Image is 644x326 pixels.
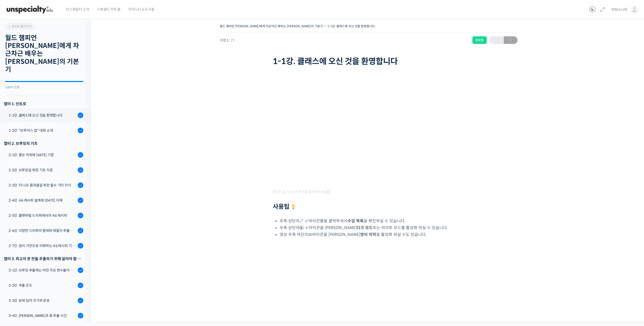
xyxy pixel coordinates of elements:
[9,182,76,188] div: 2-3강. 더 나은 결과물을 위한 필수 기타 지식
[220,24,323,28] a: 월드 챔피언 [PERSON_NAME]에게 차근차근 배우는 [PERSON_NAME]의 기본기
[9,228,76,233] div: 2-6강. 다양한 드리퍼의 형태와 재질이 추출에 미치는 영향
[472,36,487,44] div: 완료함
[220,39,235,42] span: 수업 1
[9,283,76,288] div: 3-2강. 추출 온도
[611,7,627,12] span: 커피스니퍼
[9,243,76,249] div: 2-7강. 원리 기반으로 이해하는 4:6 레시피 기본 버전
[290,204,296,210] img: 💡
[280,231,465,238] li: 영상 우측 하단의 아이콘을 [PERSON_NAME] 을 활성화 하실 수도 있습니다.
[9,128,76,133] div: 1-2강. "브루어스 컵" 대회 소개
[5,23,35,30] a: 강의로 돌아가기
[4,255,83,262] div: 챕터 3. 최고의 한 잔을 추출하기 위해 알아야 할 응용 변수들
[5,34,83,73] h2: 월드 챔피언 [PERSON_NAME]에게 차근차근 배우는 [PERSON_NAME]의 기본기
[5,86,83,89] div: 100% 진행
[9,113,76,118] div: 1-1강. 클래스에 오신 것을 환영합니다
[229,38,235,42] span: / 29
[9,198,76,203] div: 2-4강. 4:6 레시피 설계에 [DATE] 이해
[327,24,375,28] a: 1-1강. 클래스에 오신 것을 환영합니다
[9,313,76,318] div: 3-4강. [PERSON_NAME]과 총 추출 시간
[9,167,76,173] div: 2-2강. 브루잉을 위한 기초 이론
[9,267,76,273] div: 3-1강. 브루잉 추출에는 어떤 주요 변수들이 있는가
[360,232,376,237] b: 영어 자막
[504,36,518,44] a: 다음→
[347,218,364,224] b: 수업 목록
[9,298,76,303] div: 3-3강. 분쇄 입자 크기와 분포
[273,190,330,194] span: 영상이 끊기신다면 여기를 클릭해주세요
[504,37,518,44] span: →
[9,152,76,158] div: 2-1강. 좋은 커피에 [DATE] 기준
[273,57,465,66] h1: 1-1강. 클래스에 오신 것을 환영합니다
[4,100,83,107] h3: 챕터 1. 인트로
[273,203,297,210] strong: 사용팁
[357,225,373,230] b: 다크 모드
[280,224,465,231] li: 우측 상단의 아이콘을 [PERSON_NAME] 또는 라이트 모드를 활성화 하실 수 있습니다.
[9,213,76,218] div: 2-5강. 플랫바텀 드리퍼에서의 4:6 레시피
[280,218,465,224] li: 우측 상단의 아이콘들을 클릭하셔서 을 확인하실 수 있습니다.
[4,140,83,147] div: 챕터 2. 브루잉의 기초
[8,24,32,28] span: 강의로 돌아가기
